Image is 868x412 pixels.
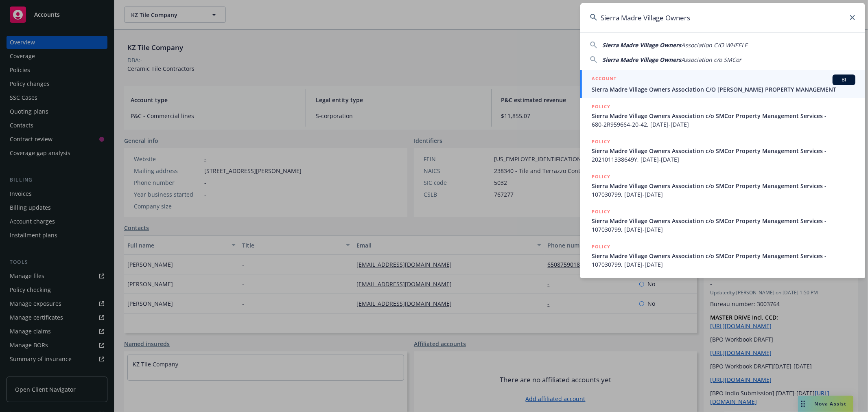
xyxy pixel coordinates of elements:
span: Sierra Madre Village Owners Association C/O [PERSON_NAME] PROPERTY MANAGEMENT [592,85,855,94]
a: POLICYSierra Madre Village Owners Association c/o SMCor Property Management Services -107030799, ... [580,238,865,273]
h5: POLICY [592,103,610,111]
span: Sierra Madre Village Owners [602,56,681,64]
h5: POLICY [592,173,610,181]
a: POLICYSierra Madre Village Owners Association c/o SMCor Property Management Services -107030799, ... [580,168,865,203]
span: Sierra Madre Village Owners [602,41,681,49]
span: Sierra Madre Village Owners Association c/o SMCor Property Management Services - [592,112,855,120]
span: Sierra Madre Village Owners Association c/o SMCor Property Management Services - [592,182,855,190]
span: Sierra Madre Village Owners Association c/o SMCor Property Management Services - [592,217,855,225]
span: Sierra Madre Village Owners Association c/o SMCor Property Management Services - [592,252,855,260]
span: 107030799, [DATE]-[DATE] [592,190,855,199]
input: Search... [580,3,865,32]
h5: ACCOUNT [592,75,617,84]
span: 2021011338649Y, [DATE]-[DATE] [592,155,855,164]
span: BI [836,76,852,83]
span: 107030799, [DATE]-[DATE] [592,260,855,269]
a: ACCOUNTBISierra Madre Village Owners Association C/O [PERSON_NAME] PROPERTY MANAGEMENT [580,70,865,98]
h5: POLICY [592,208,610,216]
a: POLICYSierra Madre Village Owners Association c/o SMCor Property Management Services -107030799, ... [580,203,865,238]
h5: POLICY [592,243,610,251]
span: Association c/o SMCor [681,56,741,64]
h5: POLICY [592,138,610,146]
span: 680-2R959664-20-42, [DATE]-[DATE] [592,120,855,129]
span: 107030799, [DATE]-[DATE] [592,225,855,234]
a: POLICYSierra Madre Village Owners Association c/o SMCor Property Management Services -20210113386... [580,133,865,168]
span: Sierra Madre Village Owners Association c/o SMCor Property Management Services - [592,147,855,155]
span: Association C/O WHEELE [681,41,748,49]
a: POLICYSierra Madre Village Owners Association c/o SMCor Property Management Services -680-2R95966... [580,98,865,133]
